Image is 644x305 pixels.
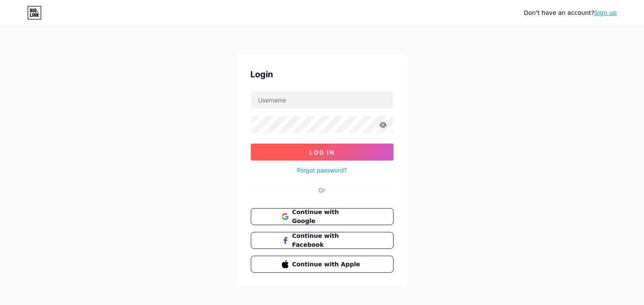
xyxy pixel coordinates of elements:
span: Continue with Google [292,208,362,226]
button: Continue with Google [251,208,394,225]
button: Continue with Apple [251,256,394,273]
a: Sign up [594,9,617,16]
div: Don't have an account? [524,8,617,17]
button: Log In [251,144,394,161]
span: Continue with Apple [292,260,362,269]
span: Continue with Facebook [292,232,362,249]
a: Forgot password? [297,166,347,175]
button: Continue with Facebook [251,232,394,249]
input: Username [251,91,393,108]
div: Or [319,186,326,195]
span: Log In [309,149,335,156]
div: Login [251,68,394,81]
